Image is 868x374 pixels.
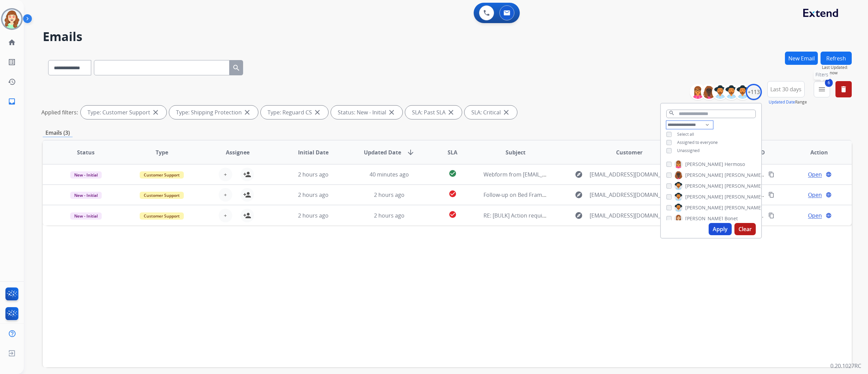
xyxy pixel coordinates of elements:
[669,110,675,116] mat-icon: search
[388,108,396,116] mat-icon: close
[331,106,402,119] div: Status: New - Initial
[226,148,250,156] span: Assignee
[685,172,723,179] span: [PERSON_NAME]
[826,212,832,219] mat-icon: language
[808,191,822,199] span: Open
[725,183,763,189] span: [PERSON_NAME]
[219,168,232,181] button: +
[685,193,723,200] span: [PERSON_NAME]
[140,171,184,179] span: Customer Support
[484,171,637,178] span: Webform from [EMAIL_ADDRESS][DOMAIN_NAME] on [DATE]
[768,171,774,177] mat-icon: content_copy
[709,223,732,235] button: Apply
[768,192,774,198] mat-icon: content_copy
[770,88,802,91] span: Last 30 days
[70,192,102,199] span: New - Initial
[156,148,168,156] span: Type
[502,108,510,116] mat-icon: close
[484,191,563,199] span: Follow-up on Bed Frame Repair
[298,171,329,178] span: 2 hours ago
[81,106,166,119] div: Type: Customer Support
[826,171,832,177] mat-icon: language
[830,362,861,370] p: 0.20.1027RC
[243,108,251,116] mat-icon: close
[140,212,184,220] span: Customer Support
[785,52,818,65] button: New Email
[768,212,774,219] mat-icon: content_copy
[407,148,415,156] mat-icon: arrow_downward
[822,70,852,76] span: Just now
[43,30,852,43] h2: Emails
[685,161,723,168] span: [PERSON_NAME]
[298,212,329,219] span: 2 hours ago
[677,148,699,153] span: Unassigned
[734,223,756,235] button: Clear
[725,172,763,179] span: [PERSON_NAME]
[711,171,815,178] span: 28ec7e08-86c8-44dd-8793-e33c3c225a45
[449,210,457,219] mat-icon: check_circle
[746,84,762,100] div: +113
[506,148,526,156] span: Subject
[374,191,405,199] span: 2 hours ago
[818,85,826,93] mat-icon: menu
[140,192,184,199] span: Customer Support
[821,52,852,65] button: Refresh
[298,148,329,156] span: Initial Date
[219,188,232,202] button: +
[808,211,822,220] span: Open
[70,212,102,220] span: New - Initial
[590,191,677,199] span: [EMAIL_ADDRESS][DOMAIN_NAME]
[725,215,738,222] span: Bonet
[224,191,227,199] span: +
[8,97,16,106] mat-icon: inbox
[370,171,409,178] span: 40 minutes ago
[243,170,251,179] mat-icon: person_add
[725,161,745,168] span: Hermoso
[840,85,848,93] mat-icon: delete
[575,170,583,179] mat-icon: explore
[8,58,16,66] mat-icon: list_alt
[815,71,828,78] span: Filters
[313,108,321,116] mat-icon: close
[77,148,95,156] span: Status
[769,99,795,105] button: Updated Date
[224,170,227,179] span: +
[243,191,251,199] mat-icon: person_add
[232,64,240,72] mat-icon: search
[43,129,73,137] p: Emails (3)
[224,211,227,220] span: +
[677,131,694,137] span: Select all
[243,211,251,220] mat-icon: person_add
[364,148,401,156] span: Updated Date
[616,148,643,156] span: Customer
[41,108,78,116] p: Applied filters:
[298,191,329,199] span: 2 hours ago
[484,212,655,219] span: RE: [BULK] Action required: Extend claim approved for replacement
[825,79,833,87] span: 6
[8,38,16,46] mat-icon: home
[447,108,455,116] mat-icon: close
[8,78,16,86] mat-icon: history
[685,215,723,222] span: [PERSON_NAME]
[70,171,102,179] span: New - Initial
[767,81,805,97] button: Last 30 days
[449,190,457,198] mat-icon: check_circle
[685,183,723,189] span: [PERSON_NAME]
[822,65,852,70] span: Last Updated:
[405,106,462,119] div: SLA: Past SLA
[826,192,832,198] mat-icon: language
[725,204,763,211] span: [PERSON_NAME]
[725,193,763,200] span: [PERSON_NAME]
[374,212,405,219] span: 2 hours ago
[219,209,232,222] button: +
[261,106,328,119] div: Type: Reguard CS
[769,99,807,105] span: Range
[169,106,258,119] div: Type: Shipping Protection
[152,108,160,116] mat-icon: close
[448,148,457,156] span: SLA
[590,211,677,220] span: [EMAIL_ADDRESS][DOMAIN_NAME]
[449,169,457,177] mat-icon: check_circle
[677,139,718,145] span: Assigned to everyone
[590,170,677,179] span: [EMAIL_ADDRESS][DOMAIN_NAME]
[814,81,830,97] button: 6Filters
